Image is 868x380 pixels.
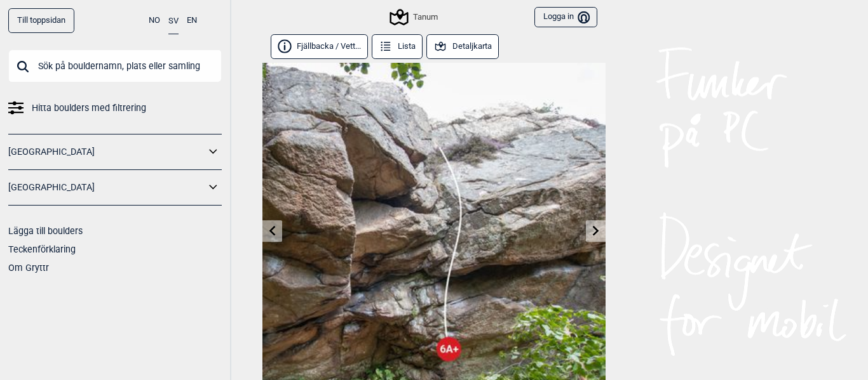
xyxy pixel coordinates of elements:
span: Hitta boulders med filtrering [32,99,146,117]
a: Hitta boulders med filtrering [8,99,222,117]
a: Lägga till boulders [8,226,83,236]
a: [GEOGRAPHIC_DATA] [8,143,205,161]
button: SV [168,8,179,34]
button: EN [187,8,197,33]
button: Logga in [534,7,597,28]
a: Teckenförklaring [8,244,76,254]
button: NO [149,8,160,33]
button: Detaljkarta [426,34,499,59]
button: Fjällbacka / Vett... [271,34,368,59]
div: Tanum [391,10,438,25]
a: Om Gryttr [8,263,49,273]
input: Sök på bouldernamn, plats eller samling [8,49,222,82]
button: Lista [372,34,423,59]
a: Till toppsidan [8,8,74,33]
a: [GEOGRAPHIC_DATA] [8,178,205,197]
